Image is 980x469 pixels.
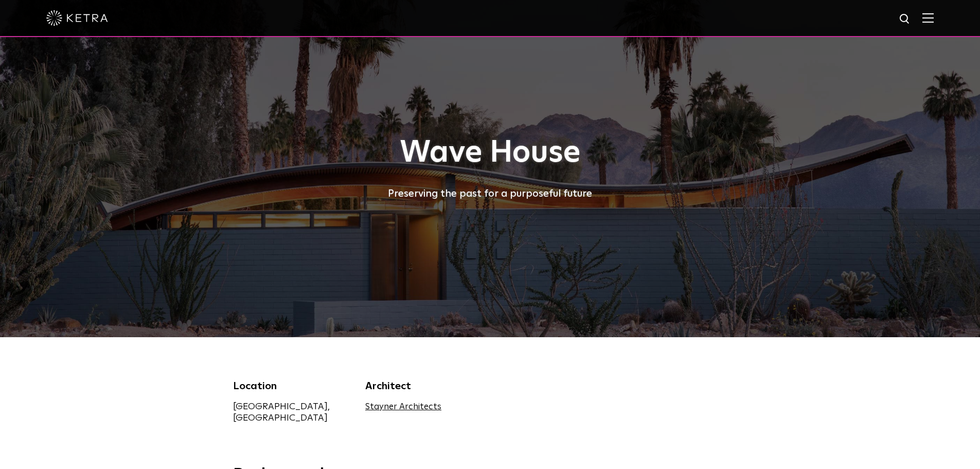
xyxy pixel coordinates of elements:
img: ketra-logo-2019-white [46,10,108,26]
div: Location [233,378,350,394]
a: Stayner Architects [365,403,441,411]
h1: Wave House [233,136,747,170]
div: Architect [365,378,483,394]
div: Preserving the past for a purposeful future [233,185,747,202]
img: search icon [899,13,912,26]
div: [GEOGRAPHIC_DATA], [GEOGRAPHIC_DATA] [233,401,350,424]
img: Hamburger%20Nav.svg [922,13,934,23]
